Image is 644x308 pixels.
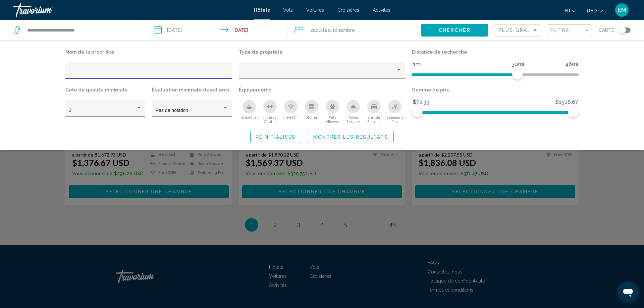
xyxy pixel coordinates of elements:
span: 30mi [511,59,525,69]
span: Fitness Center [260,115,280,124]
mat-select: Property type [242,70,402,75]
p: Équipements [239,85,406,95]
span: USD [587,8,597,13]
span: Kitchen [305,115,318,119]
span: Montrer les résultats [313,134,388,140]
span: Adultes [313,27,330,33]
span: Free Wifi [283,115,299,119]
span: Chambre [335,27,355,33]
span: EM [618,7,626,13]
span: 2 [310,25,330,35]
a: Voitures [306,7,324,13]
a: Travorium [13,3,247,17]
button: Swimming Pool [384,100,405,124]
p: Évaluation minimale des clients [152,85,232,95]
span: Filtre [550,28,570,33]
button: User Menu [613,3,631,17]
button: Filter [547,24,592,38]
span: 1mi [412,59,423,69]
button: Change currency [587,6,603,15]
button: Pets Allowed [322,100,343,124]
span: Swimming Pool [384,115,405,124]
span: 3 [69,108,72,113]
span: Réinitialiser [256,134,296,140]
a: Hôtels [254,7,270,13]
button: Réinitialiser [250,131,301,143]
button: Shuttle Service [364,100,384,124]
p: Cote de qualité minimale [65,85,145,95]
span: Pas de notation [156,108,188,113]
p: Type de propriété [239,47,406,57]
p: Distance de recherche [412,47,579,57]
button: Kitchen [301,100,322,124]
span: , 1 [330,25,355,35]
span: Breakfast [240,115,258,119]
button: Chercher [421,24,488,36]
button: Montrer les résultats [308,131,394,143]
a: Vols [283,7,293,13]
span: Shuttle Service [364,115,384,124]
button: Toggle map [614,27,631,33]
span: fr [565,8,570,13]
button: Change language [565,6,577,15]
button: Check-in date: Oct 19, 2025 Check-out date: Oct 25, 2025 [147,20,288,40]
button: Free Wifi [280,100,301,124]
span: Room Service [343,115,364,124]
button: Room Service [343,100,364,124]
a: Croisières [337,7,359,13]
button: Fitness Center [260,100,280,124]
span: $1528.67 [554,97,579,107]
p: Gamme de prix [412,85,579,95]
p: Nom de la propriété [65,47,232,57]
a: Activités [373,7,390,13]
span: Carte [599,25,614,35]
span: Chercher [439,28,471,33]
span: Pets Allowed [322,115,343,124]
span: $72.33 [412,97,430,107]
button: Travelers: 2 adults, 0 children [287,20,421,40]
div: Hotel Filters [62,47,582,124]
span: Plus grandes économies [498,27,578,33]
mat-select: Sort by [498,28,538,34]
iframe: Bouton de lancement de la fenêtre de messagerie [617,281,639,303]
span: 46mi [564,59,579,69]
button: Breakfast [239,100,260,124]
